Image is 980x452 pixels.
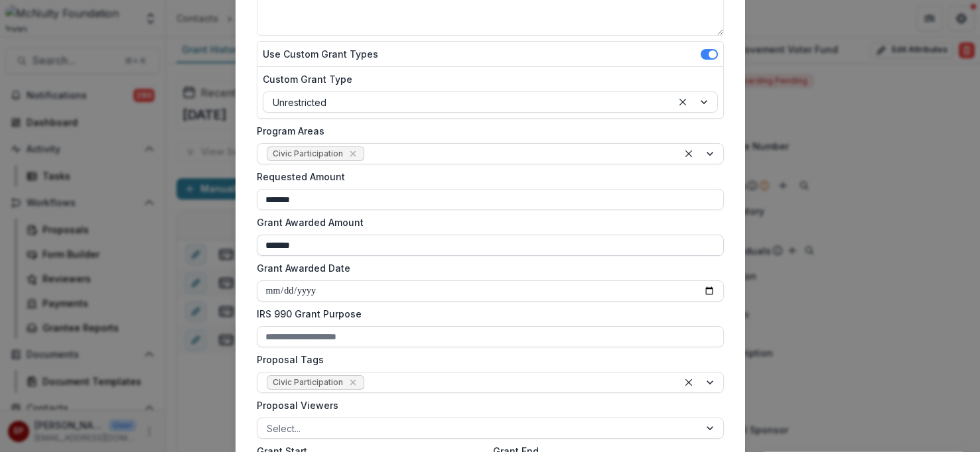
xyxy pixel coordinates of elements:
label: Proposal Tags [257,353,716,367]
div: Clear selected options [675,94,691,110]
label: Requested Amount [257,170,716,184]
div: Remove Civic Participation [346,147,360,160]
label: Grant Awarded Date [257,261,716,275]
label: Program Areas [257,124,716,138]
span: Civic Participation [273,149,343,158]
label: Use Custom Grant Types [263,47,378,61]
label: Custom Grant Type [263,72,710,86]
label: IRS 990 Grant Purpose [257,307,716,321]
label: Grant Awarded Amount [257,215,716,229]
div: Clear selected options [681,146,697,162]
span: Civic Participation [273,378,343,387]
label: Proposal Viewers [257,398,716,412]
div: Remove Civic Participation [346,376,360,389]
div: Clear selected options [681,374,697,390]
